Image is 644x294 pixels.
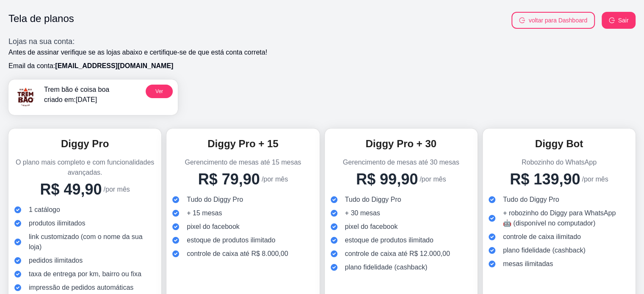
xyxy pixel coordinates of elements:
h4: R$ 99,90 [356,171,418,188]
span: pixel do facebook [187,222,240,232]
p: /por mês [104,184,130,195]
span: 1 catálogo [29,205,60,215]
span: controle de caixa até R$ 8.000,00 [187,249,288,259]
p: O plano mais completo e com funcionalidades avançadas. [14,157,156,178]
p: Gerencimento de mesas até 30 mesas [330,157,473,168]
p: Email da conta: [8,61,636,71]
span: Tudo do Diggy Pro [503,195,559,205]
h4: R$ 79,90 [198,171,260,188]
h3: Lojas na sua conta: [8,36,636,47]
span: Tudo do Diggy Pro [187,195,243,205]
h4: R$ 49,90 [40,181,102,198]
p: /por mês [420,174,446,184]
p: /por mês [262,174,288,184]
p: Robozinho do WhatsApp [488,157,630,168]
span: link customizado (com o nome da sua loja) [29,232,149,252]
button: Ver [146,85,173,98]
span: produtos ilimitados [29,218,85,228]
span: logout [609,17,615,23]
span: logout [519,17,525,23]
span: + 15 mesas [187,208,222,218]
span: pixel do facebook [345,222,398,232]
span: impressão de pedidos automáticas [29,283,133,293]
span: taxa de entrega por km, bairro ou fixa [29,269,141,279]
span: plano fidelidade (cashback) [345,262,428,272]
a: menu logoTrem bão é coisa boacriado em:[DATE]Ver [8,80,178,115]
button: logoutSair [602,12,636,29]
p: Trem bão é coisa boa [44,85,109,95]
button: logoutvoltar para Dashboard [511,12,595,29]
h3: Diggy Bot [488,137,630,151]
p: /por mês [582,174,608,184]
h3: Diggy Pro [14,137,156,151]
span: controle de caixa ilimitado [503,232,581,242]
p: Antes de assinar verifique se as lojas abaixo e certifique-se de que está conta correta! [8,47,636,58]
span: Tudo do Diggy Pro [345,195,401,205]
span: plano fidelidade (cashback) [503,245,586,256]
h3: Diggy Pro + 30 [330,137,473,151]
img: menu logo [14,85,39,110]
span: pedidos ilimitados [29,256,83,266]
p: Gerencimento de mesas até 15 mesas [171,157,314,168]
h4: R$ 139,90 [510,171,580,188]
span: + 30 mesas [345,208,380,218]
span: estoque de produtos ilimitado [345,235,434,245]
h3: Diggy Pro + 15 [171,137,314,151]
p: criado em: [DATE] [44,95,109,105]
span: [EMAIL_ADDRESS][DOMAIN_NAME] [55,62,173,69]
span: controle de caixa até R$ 12.000,00 [345,249,450,259]
span: estoque de produtos ilimitado [187,235,275,245]
span: + robozinho do Diggy para WhatsApp 🤖 (disponível no computador) [503,208,624,228]
h1: Tela de planos [8,12,74,29]
span: mesas ilimitadas [503,259,553,269]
